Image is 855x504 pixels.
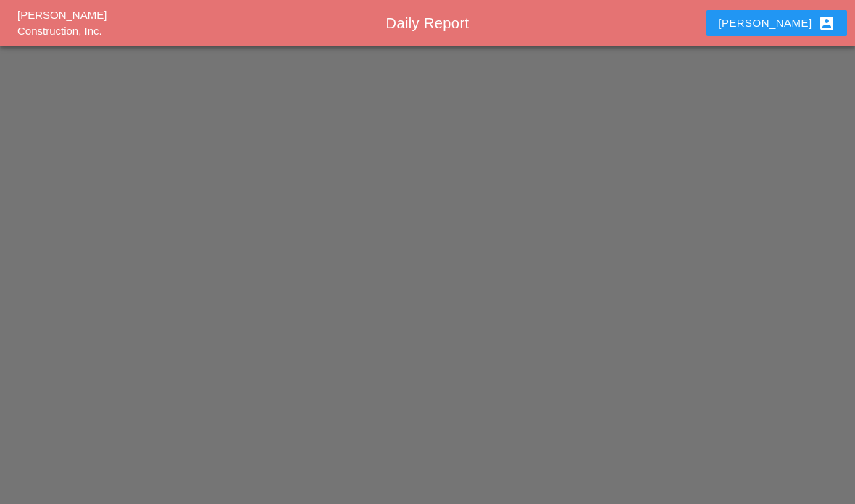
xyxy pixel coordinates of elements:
button: [PERSON_NAME] [706,10,846,36]
div: [PERSON_NAME] [718,14,835,32]
a: [PERSON_NAME] Construction, Inc. [17,9,107,38]
i: account_box [818,14,835,32]
span: Daily Report [386,15,470,31]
